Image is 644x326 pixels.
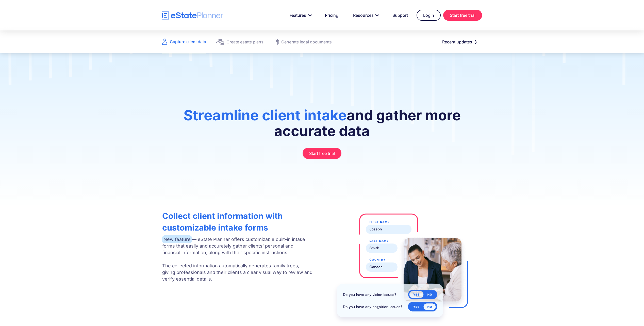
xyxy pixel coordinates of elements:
div: Generate legal documents [281,38,332,45]
img: estate lawyers doing their client intake [331,208,474,324]
a: Pricing [319,10,344,20]
a: Generate legal documents [274,30,332,53]
a: Login [417,10,441,21]
a: Capture client data [162,30,206,53]
span: Streamline client intake [184,107,347,124]
p: — eState Planner offers customizable built-in intake forms that easily and accurately gather clie... [162,236,312,282]
a: home [162,11,223,20]
a: Resources [347,10,384,20]
div: Recent updates [442,38,472,45]
a: Start free trial [303,148,341,159]
a: Start free trial [443,10,482,21]
a: Recent updates [436,37,482,47]
span: New feature [162,235,192,243]
strong: Collect client information with customizable intake forms [162,211,283,233]
div: Capture client data [170,38,206,45]
a: Create estate plans [216,30,263,53]
a: Features [284,10,316,20]
h1: and gather more accurate data [162,107,482,144]
div: Create estate plans [226,38,263,45]
a: Support [386,10,414,20]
